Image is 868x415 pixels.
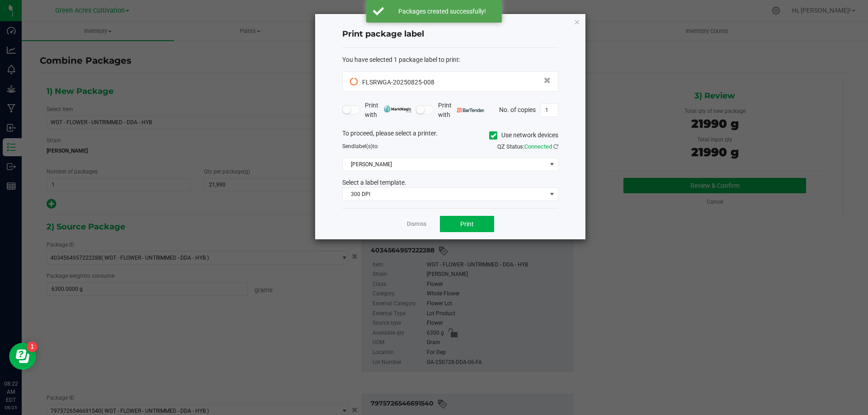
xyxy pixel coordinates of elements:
span: Print [460,220,474,228]
button: Print [440,216,494,232]
span: FLSRWGA-20250825-008 [362,79,434,86]
span: Print with [365,101,411,120]
img: mark_magic_cybra.png [384,106,411,112]
span: Send to: [342,143,379,149]
a: Dismiss [407,220,426,228]
h4: Print package label [342,28,558,40]
iframe: Resource center unread badge [27,341,38,352]
label: Use network devices [489,131,558,140]
span: You have selected 1 package label to print [342,56,459,63]
span: Pending Sync [350,77,360,86]
span: QZ Status: [497,143,558,150]
span: 300 DPI [343,188,547,201]
span: No. of copies [499,106,536,113]
span: [PERSON_NAME] [343,158,547,171]
span: Print with [438,101,485,120]
iframe: Resource center [9,343,36,370]
div: To proceed, please select a printer. [335,129,565,142]
img: bartender.png [457,108,485,112]
div: : [342,55,558,65]
div: Packages created successfully! [389,7,495,16]
div: Select a label template. [335,178,565,187]
span: Connected [524,143,552,150]
span: label(s) [354,143,373,149]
